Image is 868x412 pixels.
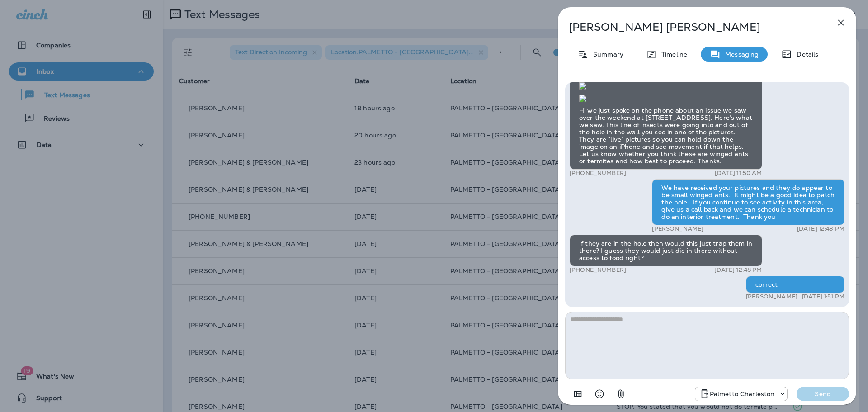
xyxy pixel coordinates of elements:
[570,266,626,274] p: [PHONE_NUMBER]
[579,82,586,90] img: twilio-download
[657,51,687,58] p: Timeline
[569,21,816,33] p: [PERSON_NAME] [PERSON_NAME]
[570,235,762,266] div: If they are in the hole then would this just trap them in there? I guess they would just die in t...
[570,170,626,177] p: [PHONE_NUMBER]
[797,225,844,232] p: [DATE] 12:43 PM
[570,77,762,170] div: Hi we just spoke on the phone about an issue we saw over the weekend at [STREET_ADDRESS]. Here’s ...
[715,170,762,177] p: [DATE] 11:50 AM
[652,179,844,225] div: We have received your pictures and they do appear to be small winged ants. It might be a good ide...
[569,385,587,403] button: Add in a premade template
[652,225,703,232] p: [PERSON_NAME]
[579,95,586,102] img: twilio-download
[710,390,775,398] p: Palmetto Charleston
[714,266,762,274] p: [DATE] 12:48 PM
[802,293,844,300] p: [DATE] 1:51 PM
[589,51,623,58] p: Summary
[792,51,818,58] p: Details
[746,276,844,293] div: correct
[590,385,609,403] button: Select an emoji
[746,293,797,300] p: [PERSON_NAME]
[695,388,788,399] div: +1 (843) 277-8322
[721,51,759,58] p: Messaging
